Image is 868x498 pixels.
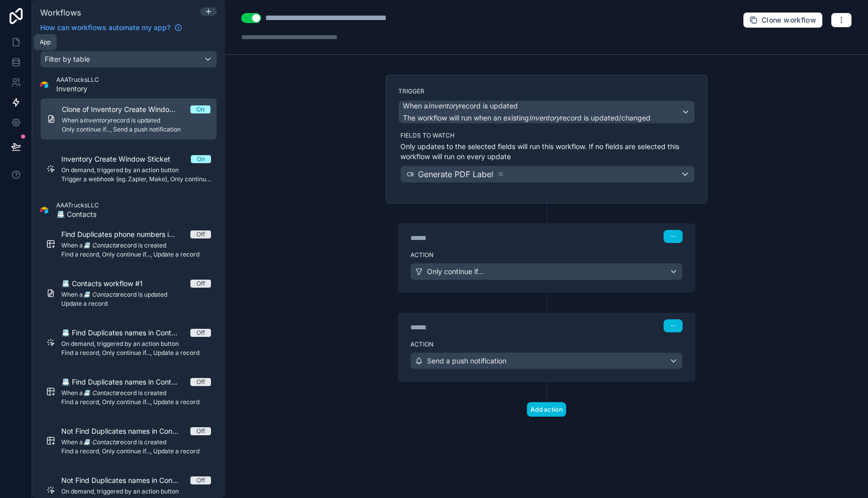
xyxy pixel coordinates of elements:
a: How can workflows automate my app? [36,23,186,33]
button: When aInventoryrecord is updatedThe workflow will run when an existingInventoryrecord is updated/... [398,100,695,123]
button: Add action [527,402,566,417]
label: Action [410,251,683,259]
div: App [40,38,51,46]
span: The workflow will run when an existing record is updated/changed [403,113,650,122]
button: Clone workflow [743,12,823,28]
span: When a record is updated [403,101,518,111]
span: Only continue if... [427,267,484,277]
button: Send a push notification [410,352,683,369]
button: Generate PDF Label [400,166,695,183]
span: Send a push notification [427,356,506,366]
span: Workflows [40,8,81,18]
em: Inventory [529,113,560,122]
span: Generate PDF Label [418,168,493,180]
button: Only continue if... [410,263,683,280]
label: Trigger [398,87,695,95]
label: Action [410,340,683,348]
label: Fields to watch [400,132,695,140]
em: Inventory [428,101,459,110]
span: Clone workflow [762,16,816,25]
span: How can workflows automate my app? [40,23,170,33]
p: Only updates to the selected fields will run this workflow. If no fields are selected this workfl... [400,142,695,162]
